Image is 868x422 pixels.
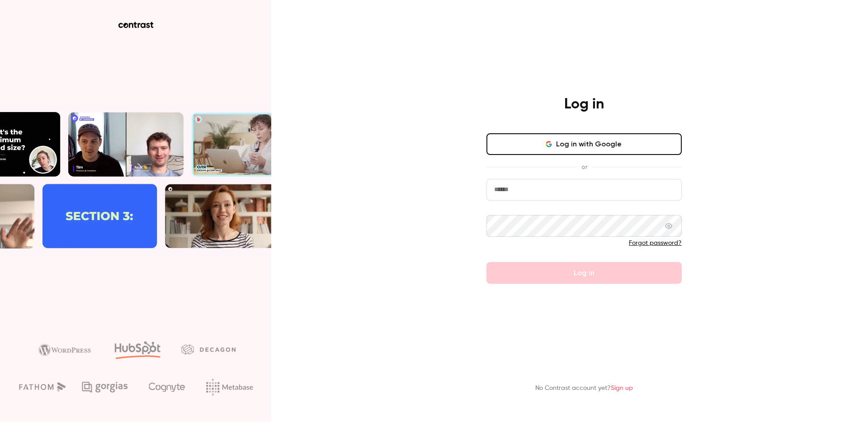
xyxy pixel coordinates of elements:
[181,344,236,354] img: decagon
[486,133,682,155] button: Log in with Google
[535,384,633,393] p: No Contrast account yet?
[564,95,604,113] h4: Log in
[629,240,682,246] a: Forgot password?
[611,385,633,391] a: Sign up
[577,162,592,172] span: or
